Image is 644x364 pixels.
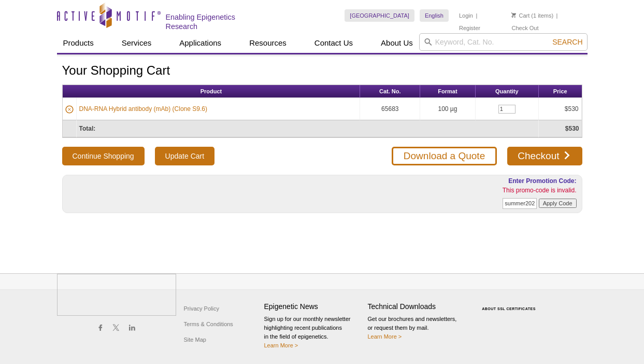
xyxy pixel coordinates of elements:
a: About Us [375,33,419,53]
a: Privacy Policy [181,301,222,316]
h4: Epigenetic News [264,302,363,311]
p: Get our brochures and newsletters, or request them by mail. [368,315,466,341]
button: Search [549,37,585,47]
span: Cat. No. [379,88,401,94]
strong: Total: [79,125,96,132]
button: Continue Shopping [62,147,145,165]
li: | [556,9,558,22]
a: [GEOGRAPHIC_DATA] [345,9,414,22]
h1: Your Shopping Cart [62,64,582,79]
input: Apply Code [539,199,577,208]
input: Update Cart [155,147,214,165]
strong: $530 [565,125,579,132]
td: $530 [539,98,582,120]
a: Applications [173,33,227,53]
a: Check Out [511,24,538,32]
a: Register [459,24,480,32]
a: Resources [243,33,293,53]
a: Learn More > [368,333,402,340]
span: Product [201,88,222,94]
td: 100 µg [420,98,476,120]
table: Click to Verify - This site chose Symantec SSL for secure e-commerce and confidential communicati... [471,292,549,315]
a: Terms & Conditions [181,316,236,332]
img: Your Cart [511,12,516,18]
a: Download a Quote [392,147,497,165]
a: Checkout [507,147,582,165]
a: Login [459,12,473,19]
span: Quantity [495,88,519,94]
a: DNA-RNA Hybrid antibody (mAb) (Clone S9.6) [79,104,207,114]
li: This promo-code is invalid. [395,186,577,195]
a: Contact Us [308,33,359,53]
a: English [420,9,449,22]
input: Keyword, Cat. No. [419,33,588,51]
span: Price [553,88,567,94]
a: Cart [511,12,529,19]
label: Enter Promotion Code: [507,177,576,185]
span: Format [438,88,457,94]
p: Sign up for our monthly newsletter highlighting recent publications in the field of epigenetics. [264,315,363,350]
a: Products [57,33,100,53]
li: (1 items) [511,9,553,22]
img: Active Motif, [57,274,176,316]
a: Learn More > [264,342,298,348]
li: | [476,9,477,22]
a: Site Map [181,332,209,347]
h4: Technical Downloads [368,302,466,311]
a: ABOUT SSL CERTIFICATES [482,307,536,311]
h2: Enabling Epigenetics Research [166,12,269,31]
a: Services [116,33,158,53]
span: Search [552,38,582,46]
td: 65683 [360,98,420,120]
